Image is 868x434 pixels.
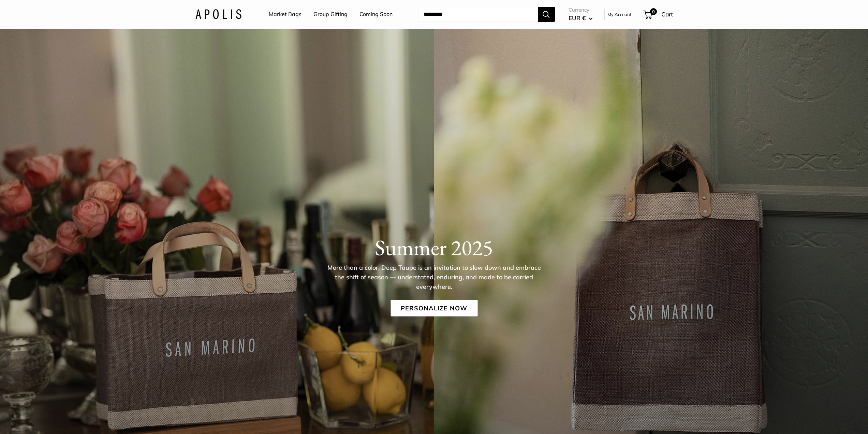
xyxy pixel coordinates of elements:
[538,7,555,22] button: Search
[644,9,673,20] a: 0 Cart
[269,9,301,19] a: Market Bags
[195,9,241,19] img: Apolis
[418,7,538,22] input: Search...
[323,263,545,292] p: More than a color, Deep Taupe is an invitation to slow down and embrace the shift of season — und...
[359,9,393,19] a: Coming Soon
[569,5,593,15] span: Currency
[569,14,586,22] span: EUR €
[650,8,657,15] span: 0
[391,300,477,317] a: Personalize Now
[569,13,593,24] button: EUR €
[607,10,632,18] a: My Account
[195,235,673,261] h1: Summer 2025
[313,9,348,19] a: Group Gifting
[661,11,673,18] span: Cart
